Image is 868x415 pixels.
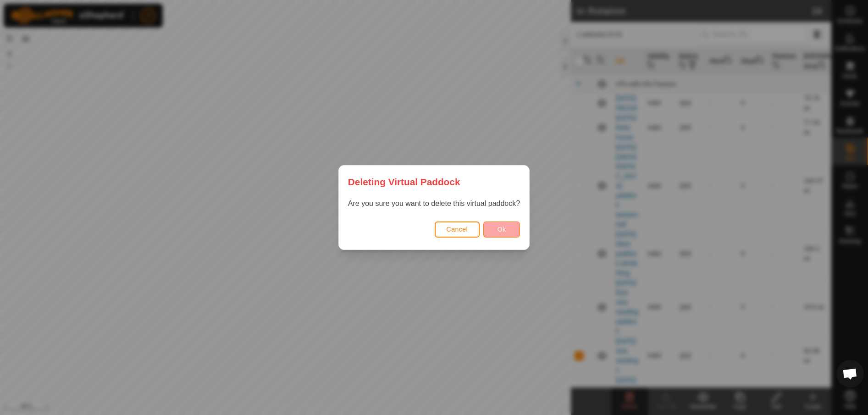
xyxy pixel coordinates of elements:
[447,226,468,233] span: Cancel
[348,175,460,189] span: Deleting Virtual Paddock
[435,221,480,238] button: Cancel
[836,360,864,387] div: Open chat
[483,221,520,238] button: Ok
[498,226,506,233] span: Ok
[348,198,520,209] p: Are you sure you want to delete this virtual paddock?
